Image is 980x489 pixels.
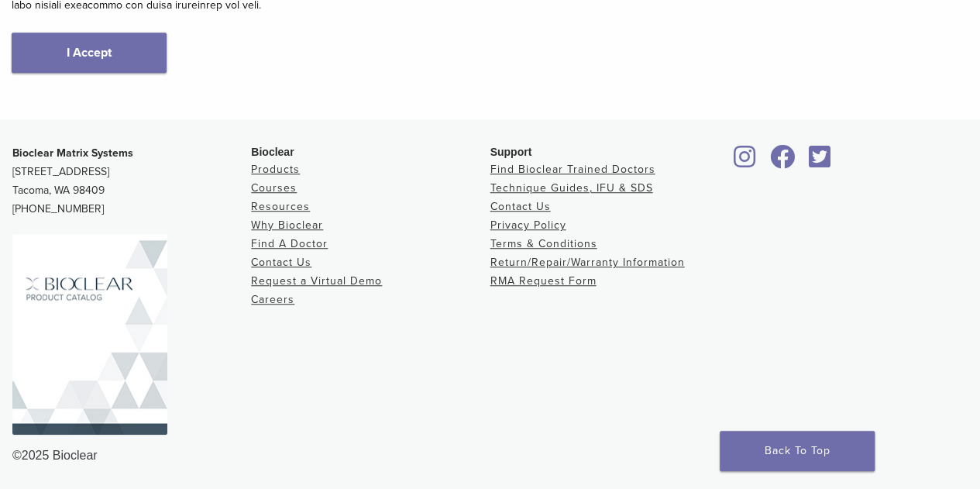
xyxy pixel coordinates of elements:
[12,144,251,219] p: [STREET_ADDRESS] Tacoma, WA 98409 [PHONE_NUMBER]
[490,181,653,195] a: Technique Guides, IFU & SDS
[490,200,551,213] a: Contact Us
[12,446,968,465] div: ©2025 Bioclear
[251,181,297,195] a: Courses
[490,237,597,250] a: Terms & Conditions
[765,154,800,170] a: Bioclear
[251,256,311,269] a: Contact Us
[490,163,655,176] a: Find Bioclear Trained Doctors
[251,237,328,250] a: Find A Doctor
[251,146,294,158] span: Bioclear
[729,154,762,170] a: Bioclear
[490,274,597,288] a: RMA Request Form
[490,146,532,158] span: Support
[490,256,685,269] a: Return/Repair/Warranty Information
[490,219,566,232] a: Privacy Policy
[251,163,300,176] a: Products
[803,154,836,170] a: Bioclear
[251,200,310,213] a: Resources
[251,219,323,232] a: Why Bioclear
[12,146,133,160] strong: Bioclear Matrix Systems
[720,431,875,471] a: Back To Top
[251,293,294,306] a: Careers
[12,33,167,73] a: I Accept
[251,274,382,288] a: Request a Virtual Demo
[12,234,167,435] img: Bioclear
